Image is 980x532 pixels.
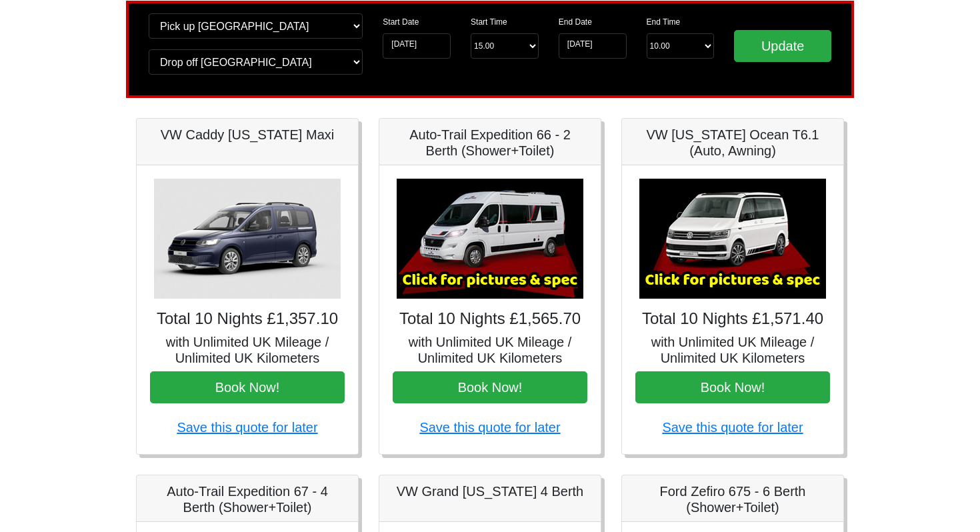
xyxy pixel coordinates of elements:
[154,179,341,299] img: VW Caddy California Maxi
[635,309,830,329] h4: Total 10 Nights £1,571.40
[393,483,587,499] h5: VW Grand [US_STATE] 4 Berth
[150,371,345,403] button: Book Now!
[635,483,830,515] h5: Ford Zefiro 675 - 6 Berth (Shower+Toilet)
[150,309,345,329] h4: Total 10 Nights £1,357.10
[150,334,345,366] h5: with Unlimited UK Mileage / Unlimited UK Kilometers
[635,127,830,159] h5: VW [US_STATE] Ocean T6.1 (Auto, Awning)
[734,30,831,62] input: Update
[393,371,587,403] button: Book Now!
[397,179,583,299] img: Auto-Trail Expedition 66 - 2 Berth (Shower+Toilet)
[635,334,830,366] h5: with Unlimited UK Mileage / Unlimited UK Kilometers
[662,420,803,435] a: Save this quote for later
[639,179,826,299] img: VW California Ocean T6.1 (Auto, Awning)
[150,127,345,143] h5: VW Caddy [US_STATE] Maxi
[471,16,507,28] label: Start Time
[559,33,627,59] input: Return Date
[635,371,830,403] button: Book Now!
[383,16,419,28] label: Start Date
[383,33,451,59] input: Start Date
[150,483,345,515] h5: Auto-Trail Expedition 67 - 4 Berth (Shower+Toilet)
[393,309,587,329] h4: Total 10 Nights £1,565.70
[393,334,587,366] h5: with Unlimited UK Mileage / Unlimited UK Kilometers
[647,16,681,28] label: End Time
[393,127,587,159] h5: Auto-Trail Expedition 66 - 2 Berth (Shower+Toilet)
[177,420,317,435] a: Save this quote for later
[419,420,560,435] a: Save this quote for later
[559,16,592,28] label: End Date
